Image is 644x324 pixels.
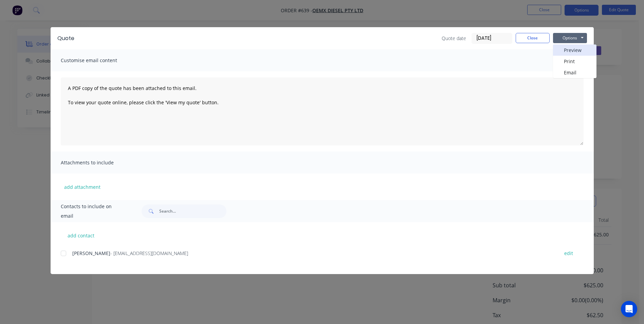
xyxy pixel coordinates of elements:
[57,34,74,42] div: Quote
[621,301,637,317] div: Open Intercom Messenger
[553,33,587,43] button: Options
[61,182,104,192] button: add attachment
[553,44,596,56] button: Preview
[159,204,226,218] input: Search...
[61,158,135,167] span: Attachments to include
[553,56,596,67] button: Print
[61,56,135,65] span: Customise email content
[516,33,550,43] button: Close
[61,202,125,221] span: Contacts to include on email
[553,67,596,78] button: Email
[560,249,577,258] button: edit
[61,77,584,145] textarea: A PDF copy of the quote has been attached to this email. To view your quote online, please click ...
[61,230,102,240] button: add contact
[72,250,110,256] span: [PERSON_NAME]
[110,250,188,256] span: - [EMAIL_ADDRESS][DOMAIN_NAME]
[442,35,466,42] span: Quote date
